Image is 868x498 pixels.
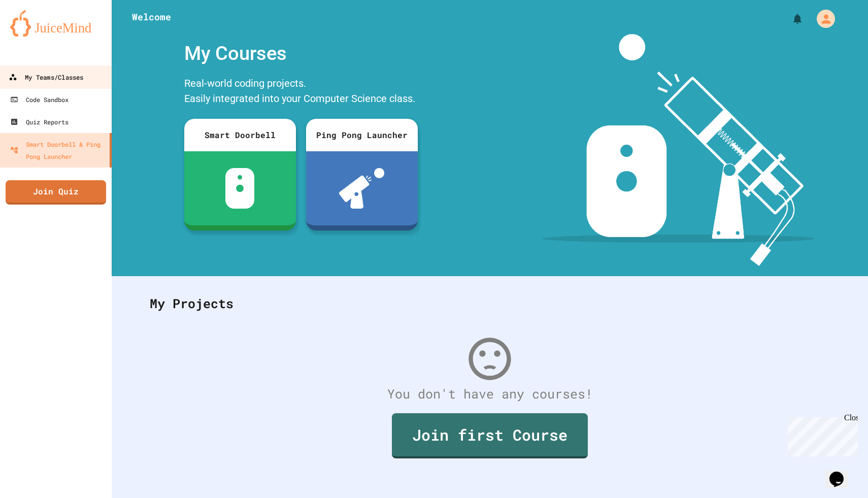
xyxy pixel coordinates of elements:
[543,34,815,266] img: banner-image-my-projects.png
[4,4,70,64] div: Chat with us now!Close
[10,93,69,106] div: Code Sandbox
[10,116,69,128] div: Quiz Reports
[773,10,806,27] div: My Notifications
[392,413,588,458] a: Join first Course
[825,457,858,488] iframe: chat widget
[184,119,296,151] div: Smart Doorbell
[9,71,83,84] div: My Teams/Classes
[339,168,384,209] img: ppl-with-ball.png
[179,34,423,73] div: My Courses
[306,119,418,151] div: Ping Pong Launcher
[10,10,102,37] img: logo-orange.svg
[225,168,254,209] img: sdb-white.svg
[806,7,838,30] div: My Account
[6,180,106,205] a: Join Quiz
[179,73,423,111] div: Real-world coding projects. Easily integrated into your Computer Science class.
[140,384,840,404] div: You don't have any courses!
[10,138,106,162] div: Smart Doorbell & Ping Pong Launcher
[784,413,858,456] iframe: chat widget
[140,284,840,323] div: My Projects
